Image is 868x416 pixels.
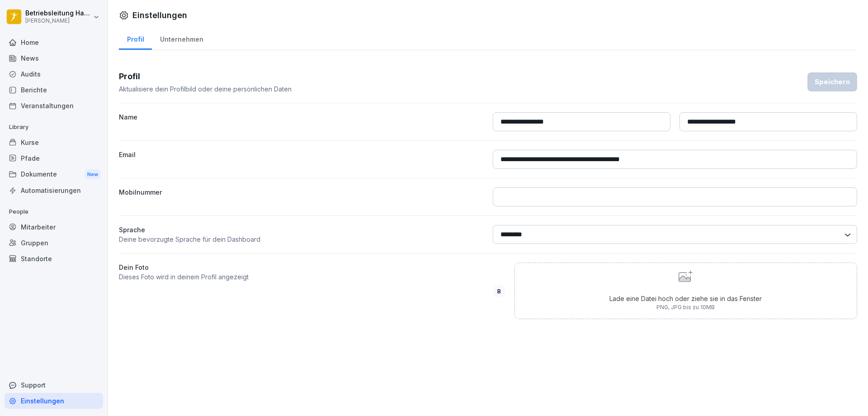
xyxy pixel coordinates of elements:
h3: Profil [119,70,292,82]
p: Betriebsleitung Hackescher Marktz [25,10,91,17]
a: Standorte [5,251,103,267]
p: Aktualisiere dein Profilbild oder deine persönlichen Daten [119,84,292,94]
a: DokumenteNew [5,166,103,183]
a: Audits [5,66,103,82]
div: New [85,169,100,180]
label: Email [119,150,484,169]
p: Lade eine Datei hoch oder ziehe sie in das Fenster [609,294,762,303]
label: Dein Foto [119,263,484,272]
a: Berichte [5,82,103,98]
label: Mobilnummer [119,187,484,206]
div: B [493,285,505,297]
a: Unternehmen [152,27,211,50]
p: [PERSON_NAME] [25,18,91,24]
p: Library [5,120,103,134]
p: Sprache [119,225,484,234]
p: Dieses Foto wird in deinem Profil angezeigt [119,272,484,282]
div: Dokumente [5,166,103,183]
div: Speichern [815,77,850,87]
a: News [5,50,103,66]
a: Automatisierungen [5,182,103,198]
p: Deine bevorzugte Sprache für dein Dashboard [119,234,484,244]
a: Home [5,34,103,50]
a: Gruppen [5,235,103,251]
h1: Einstellungen [132,9,187,21]
a: Pfade [5,150,103,166]
a: Mitarbeiter [5,219,103,235]
label: Name [119,112,484,131]
a: Kurse [5,134,103,150]
div: Support [5,377,103,393]
a: Einstellungen [5,393,103,409]
button: Speichern [807,72,857,91]
a: Profil [119,27,152,50]
a: Veranstaltungen [5,98,103,114]
p: PNG, JPG bis zu 10MB [609,303,762,311]
p: People [5,205,103,219]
